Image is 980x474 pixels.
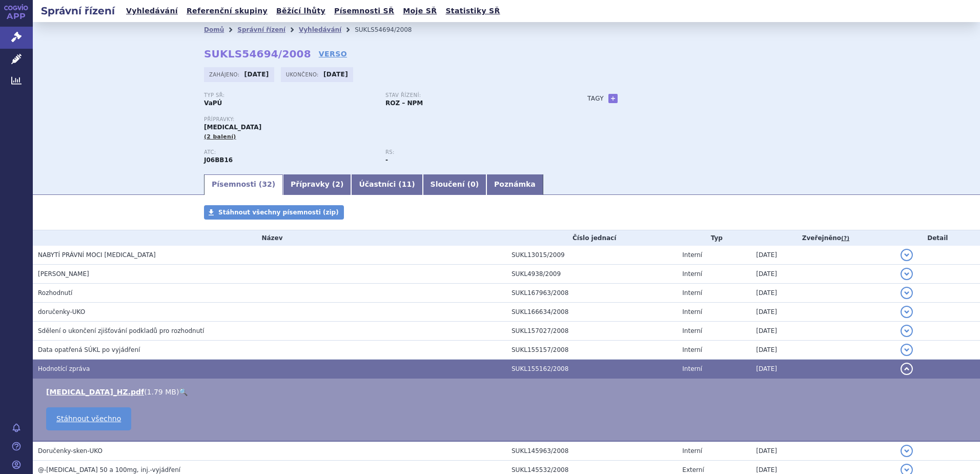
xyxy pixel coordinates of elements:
a: + [608,94,618,103]
span: Externí [682,466,704,473]
a: Vyhledávání [299,26,341,33]
td: SUKL166634/2008 [506,303,677,322]
span: [MEDICAL_DATA] [204,124,261,131]
button: detail [901,249,913,261]
strong: - [385,156,388,164]
a: Stáhnout všechny písemnosti (zip) [204,205,344,220]
th: Typ [677,230,751,246]
th: Číslo jednací [506,230,677,246]
button: detail [901,325,913,337]
a: Vyhledávání [123,4,181,18]
span: Interní [682,289,702,297]
span: Data opatřená SÚKL po vyjádření [38,346,140,353]
p: ATC: [204,149,375,155]
a: Stáhnout všechno [46,407,131,430]
button: detail [901,363,913,375]
button: detail [901,287,913,299]
button: detail [901,268,913,280]
abbr: (?) [841,235,849,242]
td: SUKL13015/2009 [506,246,677,265]
span: Sdělení o ukončení zjišťování podkladů pro rozhodnutí [38,327,204,334]
span: 2 [335,180,340,188]
span: doručenky-UKO [38,308,85,315]
span: Ukončeno: [286,70,321,78]
td: [DATE] [751,303,895,322]
a: Běžící lhůty [273,4,329,18]
td: [DATE] [751,341,895,360]
td: [DATE] [751,360,895,379]
strong: [DATE] [323,71,348,78]
span: Interní [682,327,702,334]
a: Písemnosti SŘ [331,4,397,18]
a: VERSO [319,49,347,59]
strong: SUKLS54694/2008 [204,48,311,60]
span: Interní [682,270,702,278]
td: [DATE] [751,441,895,461]
span: 1.79 MB [147,388,176,396]
td: [DATE] [751,265,895,284]
strong: VaPÚ [204,100,222,107]
td: [DATE] [751,322,895,341]
span: NABYTÍ PRÁVNÍ MOCI SYNAGIS [38,251,156,259]
span: Rozhodnutí [38,289,72,297]
p: Přípravky: [204,116,567,123]
li: SUKLS54694/2008 [355,22,425,37]
a: Sloučení (0) [423,174,486,195]
td: SUKL167963/2008 [506,284,677,303]
button: detail [901,445,913,457]
span: Stáhnout všechny písemnosti (zip) [218,209,339,216]
td: SUKL157027/2008 [506,322,677,341]
span: Interní [682,308,702,315]
span: Doručenky-sken-UKO [38,447,103,455]
a: [MEDICAL_DATA]_HZ.pdf [46,388,144,396]
a: Poznámka [486,174,543,195]
span: Doručenky - ROZ [38,270,89,278]
span: Interní [682,447,702,455]
span: 0 [471,180,476,188]
th: Zveřejněno [751,230,895,246]
p: Typ SŘ: [204,92,375,98]
a: Písemnosti (32) [204,174,283,195]
span: Interní [682,365,702,372]
td: SUKL155162/2008 [506,360,677,379]
span: @-Synagis 50 a 100mg, inj.-vyjádření [38,466,180,473]
a: Účastníci (11) [351,174,422,195]
a: 🔍 [179,388,188,396]
h2: Správní řízení [33,4,123,18]
td: SUKL145963/2008 [506,441,677,461]
strong: ROZ – NPM [385,100,423,107]
h3: Tagy [587,92,604,105]
span: 11 [402,180,412,188]
span: 32 [262,180,272,188]
strong: PALIVIZUMAB [204,156,233,164]
span: Interní [682,251,702,259]
a: Statistiky SŘ [442,4,503,18]
td: SUKL4938/2009 [506,265,677,284]
td: SUKL155157/2008 [506,341,677,360]
span: Hodnotící zpráva [38,365,90,372]
span: Zahájeno: [209,70,241,78]
li: ( ) [46,387,970,397]
a: Správní řízení [237,26,285,33]
button: detail [901,344,913,356]
a: Domů [204,26,224,33]
strong: [DATE] [244,71,269,78]
a: Moje SŘ [400,4,440,18]
a: Přípravky (2) [283,174,351,195]
td: [DATE] [751,284,895,303]
span: (2 balení) [204,133,236,140]
th: Název [33,230,506,246]
a: Referenční skupiny [183,4,271,18]
th: Detail [895,230,980,246]
p: RS: [385,149,557,155]
button: detail [901,306,913,318]
span: Interní [682,346,702,353]
p: Stav řízení: [385,92,557,98]
td: [DATE] [751,246,895,265]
